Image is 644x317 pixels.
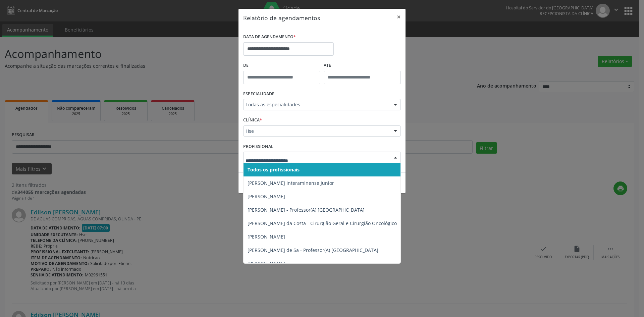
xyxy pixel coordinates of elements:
[248,247,378,253] span: [PERSON_NAME] de Sa - Professor(A) [GEOGRAPHIC_DATA]
[392,9,406,25] button: Close
[243,13,320,22] h5: Relatório de agendamentos
[243,60,320,71] label: De
[248,193,285,200] span: [PERSON_NAME]
[248,260,285,267] span: [PERSON_NAME]
[324,60,401,71] label: ATÉ
[246,101,387,108] span: Todas as especialidades
[248,207,365,213] span: [PERSON_NAME] - Professor(A) [GEOGRAPHIC_DATA]
[248,180,334,186] span: [PERSON_NAME] Interaminense Junior
[243,89,274,99] label: ESPECIALIDADE
[246,128,387,135] span: Hse
[248,166,300,173] span: Todos os profissionais
[243,141,273,152] label: PROFISSIONAL
[248,220,397,226] span: [PERSON_NAME] da Costa - Cirurgião Geral e Cirurgião Oncológico
[248,233,285,240] span: [PERSON_NAME]
[243,32,296,42] label: DATA DE AGENDAMENTO
[243,115,262,125] label: CLÍNICA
